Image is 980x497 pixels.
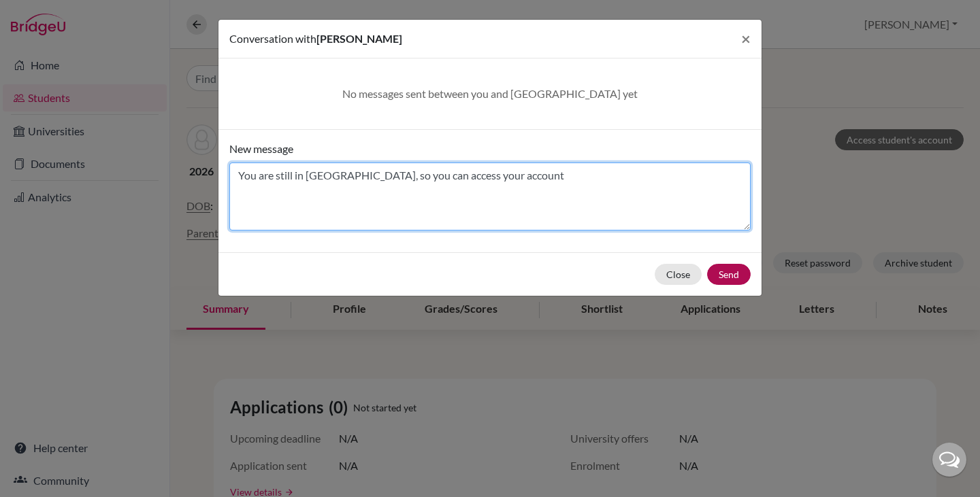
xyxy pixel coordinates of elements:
span: [PERSON_NAME] [316,32,402,45]
button: Close [655,264,702,285]
div: No messages sent between you and [GEOGRAPHIC_DATA] yet [246,86,734,102]
span: Help [31,10,59,22]
span: × [741,29,751,48]
button: Send [707,264,751,285]
button: Close [730,20,762,58]
label: New message [229,141,293,157]
span: Conversation with [229,32,316,45]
